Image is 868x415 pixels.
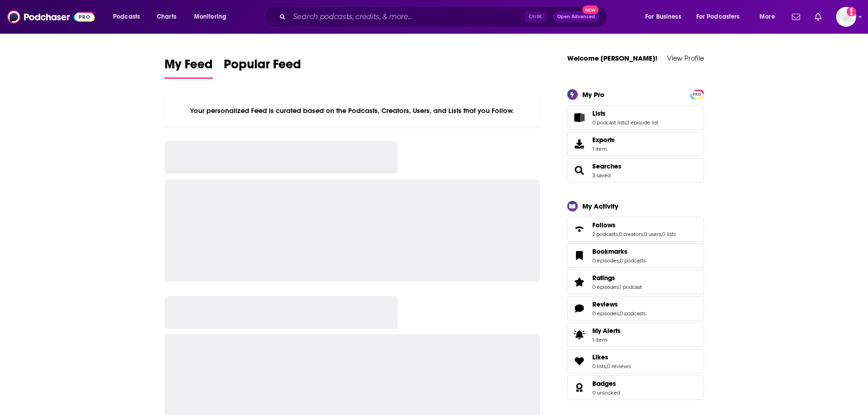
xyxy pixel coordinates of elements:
[567,217,704,241] span: Follows
[836,7,856,27] button: Show profile menu
[582,90,605,99] div: My Pro
[619,231,643,237] a: 0 creators
[592,274,642,282] a: Ratings
[592,109,658,118] a: Lists
[760,10,775,23] span: More
[643,231,644,237] span: ,
[567,158,704,183] span: Searches
[194,10,226,23] span: Monitoring
[224,56,301,79] a: Popular Feed
[592,247,646,256] a: Bookmarks
[273,6,616,27] div: Search podcasts, credits, & more...
[567,105,704,130] span: Lists
[620,257,646,264] a: 0 podcasts
[620,310,646,317] a: 0 podcasts
[553,11,599,22] button: Open AdvancedNew
[592,353,631,361] a: Likes
[567,296,704,321] span: Reviews
[592,221,676,229] a: Follows
[592,284,619,290] a: 0 episodes
[620,284,642,290] a: 1 podcast
[690,10,753,24] button: open menu
[592,389,620,396] a: 0 unlocked
[592,310,619,317] a: 0 episodes
[582,5,599,14] span: New
[592,300,618,308] span: Reviews
[570,276,589,288] a: Ratings
[592,136,615,144] span: Exports
[557,15,595,19] span: Open Advanced
[570,223,589,236] a: Follows
[592,379,616,388] span: Badges
[570,355,589,368] a: Likes
[627,119,627,126] span: ,
[592,231,618,237] a: 2 podcasts
[164,95,540,126] div: Your personalized Feed is curated based on the Podcasts, Creators, Users, and Lists that you Follow.
[811,9,825,25] a: Show notifications dropdown
[592,363,606,369] a: 0 lists
[788,9,804,25] a: Show notifications dropdown
[592,327,621,335] span: My Alerts
[567,323,704,347] a: My Alerts
[592,146,615,152] span: 1 item
[570,328,589,341] span: My Alerts
[592,221,616,229] span: Follows
[164,56,213,79] a: My Feed
[619,257,620,264] span: ,
[592,162,621,170] a: Searches
[582,202,618,210] div: My Activity
[592,337,621,343] span: 1 item
[524,11,546,23] span: Ctrl K
[644,231,661,237] a: 0 users
[592,300,646,308] a: Reviews
[567,132,704,156] a: Exports
[592,274,615,282] span: Ratings
[570,249,589,262] a: Bookmarks
[645,10,681,23] span: For Business
[567,243,704,268] span: Bookmarks
[567,54,657,62] a: Welcome [PERSON_NAME]!
[753,10,786,24] button: open menu
[224,56,301,77] span: Popular Feed
[667,54,704,62] a: View Profile
[188,10,238,24] button: open menu
[692,90,703,97] a: PRO
[164,56,213,77] span: My Feed
[7,8,95,26] img: Podchaser - Follow, Share and Rate Podcasts
[619,284,620,290] span: ,
[570,111,589,124] a: Lists
[570,381,589,394] a: Badges
[592,172,611,179] a: 3 saved
[567,270,704,294] span: Ratings
[592,247,627,256] span: Bookmarks
[606,363,607,369] span: ,
[567,349,704,374] span: Likes
[592,257,619,264] a: 0 episodes
[107,10,152,24] button: open menu
[619,310,620,317] span: ,
[592,379,620,388] a: Badges
[570,138,589,150] span: Exports
[692,91,703,98] span: PRO
[157,10,176,23] span: Charts
[289,10,524,24] input: Search podcasts, credits, & more...
[836,7,856,27] img: User Profile
[696,10,740,23] span: For Podcasters
[639,10,693,24] button: open menu
[661,231,662,237] span: ,
[570,164,589,177] a: Searches
[662,231,676,237] a: 0 lists
[567,375,704,400] span: Badges
[607,363,631,369] a: 0 reviews
[836,7,856,27] span: Logged in as Ashley_Beenen
[627,119,658,126] a: 1 episode list
[847,7,856,16] svg: Add a profile image
[570,302,589,315] a: Reviews
[592,353,608,361] span: Likes
[618,231,619,237] span: ,
[592,109,606,118] span: Lists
